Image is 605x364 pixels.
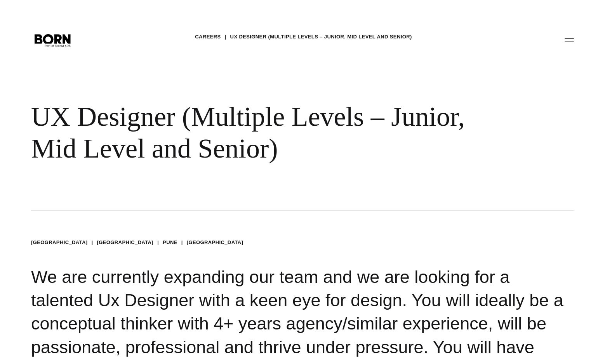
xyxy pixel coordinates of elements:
li: [GEOGRAPHIC_DATA] [187,239,243,246]
li: [GEOGRAPHIC_DATA] [97,239,154,246]
a: UX Designer (Multiple Levels – Junior, Mid Level and Senior) [230,31,412,43]
li: [GEOGRAPHIC_DATA] [31,239,88,246]
li: Pune [163,239,177,246]
div: UX Designer (Multiple Levels – Junior, Mid Level and Senior) [31,101,474,164]
a: Careers [195,31,221,43]
button: Open [560,32,579,48]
